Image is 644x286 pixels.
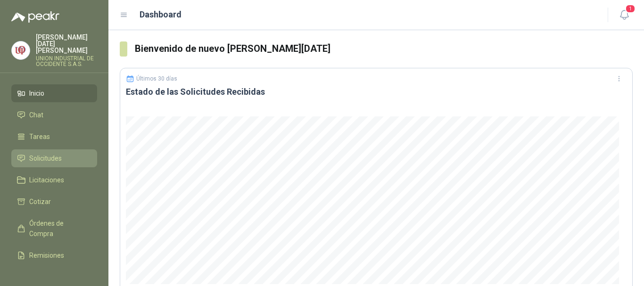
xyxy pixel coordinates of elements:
[126,86,627,98] h3: Estado de las Solicitudes Recibidas
[11,214,97,243] a: Órdenes de Compra
[625,4,636,13] span: 1
[140,8,182,21] h1: Dashboard
[36,34,97,54] p: [PERSON_NAME][DATE] [PERSON_NAME]
[29,250,64,261] span: Remisiones
[29,175,64,185] span: Licitaciones
[11,193,97,211] a: Cotizar
[29,131,50,142] span: Tareas
[29,196,51,207] span: Cotizar
[616,7,633,24] button: 1
[11,171,97,189] a: Licitaciones
[11,84,97,102] a: Inicio
[11,128,97,146] a: Tareas
[12,41,30,59] img: Company Logo
[11,149,97,167] a: Solicitudes
[29,218,88,239] span: Órdenes de Compra
[11,11,59,23] img: Logo peakr
[29,153,62,163] span: Solicitudes
[135,41,633,56] h3: Bienvenido de nuevo [PERSON_NAME][DATE]
[11,246,97,264] a: Remisiones
[29,110,43,120] span: Chat
[36,56,97,67] p: UNION INDUSTRIAL DE OCCIDENTE S.A.S.
[29,88,44,98] span: Inicio
[136,75,177,82] p: Últimos 30 días
[11,106,97,124] a: Chat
